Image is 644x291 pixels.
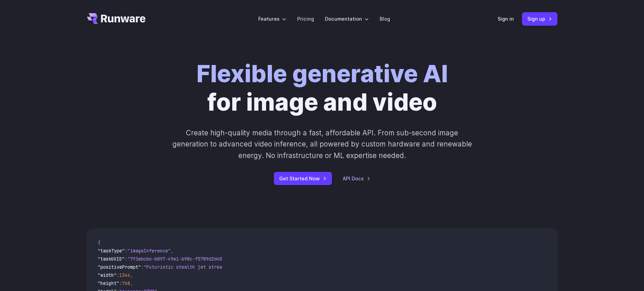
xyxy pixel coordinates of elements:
[98,280,119,286] span: "height"
[343,175,371,182] a: API Docs
[125,256,127,262] span: :
[196,60,448,116] h1: for image and video
[122,280,130,286] span: 768
[98,272,117,278] span: "width"
[130,272,133,278] span: ,
[171,248,173,254] span: ,
[98,240,100,246] span: {
[258,15,286,23] label: Features
[119,280,122,286] span: :
[171,127,473,161] p: Create high-quality media through a fast, affordable API. From sub-second image generation to adv...
[125,248,127,254] span: :
[98,264,141,270] span: "positivePrompt"
[141,264,144,270] span: :
[144,264,390,270] span: "Futuristic stealth jet streaking through a neon-lit cityscape with glowing purple exhaust"
[498,15,514,23] a: Sign in
[127,256,230,262] span: "7f3ebcb6-b897-49e1-b98c-f5789d2d40d7"
[98,256,125,262] span: "taskUUID"
[297,15,314,23] a: Pricing
[196,59,448,88] strong: Flexible generative AI
[98,248,125,254] span: "taskType"
[380,15,390,23] a: Blog
[127,248,171,254] span: "imageInference"
[130,280,133,286] span: ,
[325,15,369,23] label: Documentation
[522,12,557,25] a: Sign up
[274,172,332,185] a: Get Started Now
[87,13,146,24] a: Go to /
[117,272,119,278] span: :
[119,272,130,278] span: 1344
